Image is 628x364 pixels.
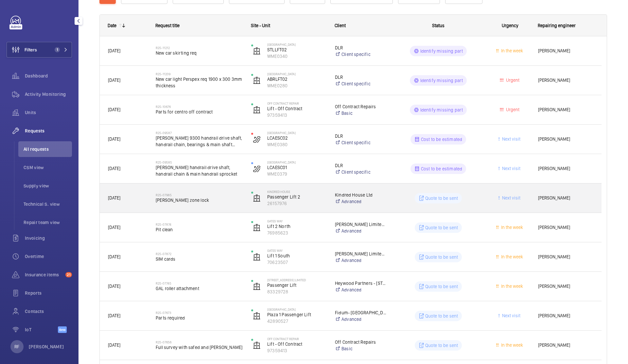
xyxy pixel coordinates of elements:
[108,107,120,112] span: [DATE]
[100,125,602,154] div: Press SPACE to select this row.
[267,259,326,266] p: 70623507
[335,280,386,286] p: Heywood Partners - [STREET_ADDRESS]
[108,254,120,259] span: [DATE]
[267,76,326,82] p: ABRLFT02
[253,283,261,290] img: elevator.svg
[25,253,72,260] span: Overtime
[335,110,386,116] a: Basic
[25,128,72,134] span: Requests
[156,105,243,109] h2: R25-10676
[108,136,120,142] span: [DATE]
[267,282,326,288] p: Passenger Lift
[267,171,326,177] p: WME0379
[335,192,386,198] p: Kindred House Ltd
[335,286,386,293] a: Advanced
[108,284,120,289] span: [DATE]
[421,136,462,143] p: Cost to be estimated
[100,36,602,66] div: Press SPACE to select this row.
[156,344,243,351] span: Full survey with safed and [PERSON_NAME]
[267,223,326,230] p: Lift 2 North
[267,190,326,194] p: Kindred House
[108,313,120,318] span: [DATE]
[25,326,58,333] span: IoT
[267,219,326,223] p: Gates Way
[335,74,386,80] p: DLR
[25,91,72,97] span: Activity Monitoring
[267,311,326,318] p: Plaza 1 Passenger Lift
[253,47,261,55] img: elevator.svg
[335,345,386,352] a: Basic
[501,136,520,142] span: Next visit
[432,23,445,28] span: Status
[538,253,593,261] span: [PERSON_NAME]
[253,165,261,173] img: escalator.svg
[267,46,326,53] p: STLLFT02
[421,165,462,172] p: Cost to be estimated
[500,48,523,53] span: In the week
[335,251,386,257] p: [PERSON_NAME] Limited: Gates Way
[267,112,326,118] p: 97359413
[267,341,326,347] p: Lift - Off Contract
[538,135,593,143] span: [PERSON_NAME]
[267,141,326,148] p: WME0380
[156,46,243,50] h2: R25-11212
[335,198,386,205] a: Advanced
[156,281,243,285] h2: R25-07745
[24,146,72,152] span: All requests
[156,109,243,115] span: Parts for centro off contract
[267,160,326,164] p: [GEOGRAPHIC_DATA]
[335,80,386,87] a: Client specific
[425,342,458,349] p: Quote to be sent
[25,271,63,278] span: Insurance items
[538,77,593,84] span: [PERSON_NAME]
[267,194,326,200] p: Passenger Lift 2
[253,312,261,320] img: elevator.svg
[335,103,386,110] p: Off Contract Repairs
[538,23,576,28] span: Repairing engineer
[108,225,120,230] span: [DATE]
[500,342,523,348] span: In the week
[156,50,243,56] span: New car skirting req
[24,164,72,171] span: CSM view
[25,46,37,53] span: Filters
[267,135,326,141] p: LCAESC02
[425,224,458,231] p: Quote to be sent
[108,48,120,53] span: [DATE]
[335,257,386,264] a: Advanced
[100,95,602,125] div: Press SPACE to select this row.
[25,235,72,241] span: Invoicing
[156,193,243,197] h2: R25-07985
[108,78,120,83] span: [DATE]
[253,194,261,202] img: elevator.svg
[505,78,519,83] span: Urgent
[156,72,243,76] h2: R25-11209
[25,109,72,116] span: Units
[335,316,386,322] a: Advanced
[24,182,72,189] span: Supply view
[156,315,243,321] span: Parts required
[25,290,72,296] span: Reports
[420,48,463,54] p: Identify missing part
[425,283,458,290] p: Quote to be sent
[420,77,463,84] p: Identify missing part
[267,230,326,236] p: 76985623
[100,154,602,183] div: Press SPACE to select this row.
[267,101,326,105] p: Off Contract Repair
[156,164,243,177] span: [PERSON_NAME] handrail drive shaft, handrail chain & main handrail sprocket
[156,76,243,89] span: New car light Perspex req 1900 x 300 3mm thickness
[267,249,326,252] p: Gates Way
[335,339,386,345] p: Off Contract Repairs
[29,343,64,350] p: [PERSON_NAME]
[335,139,386,146] a: Client specific
[335,133,386,139] p: DLR
[108,195,120,200] span: [DATE]
[335,23,346,28] span: Client
[425,254,458,260] p: Quote to be sent
[253,77,261,84] img: elevator.svg
[156,135,243,148] span: [PERSON_NAME] 9300 handrail drive shaft, handrail chain, bearings & main shaft handrail sprocket
[538,224,593,231] span: [PERSON_NAME]
[251,23,270,28] span: Site - Unit
[501,195,520,200] span: Next visit
[538,194,593,202] span: [PERSON_NAME]
[500,254,523,259] span: In the week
